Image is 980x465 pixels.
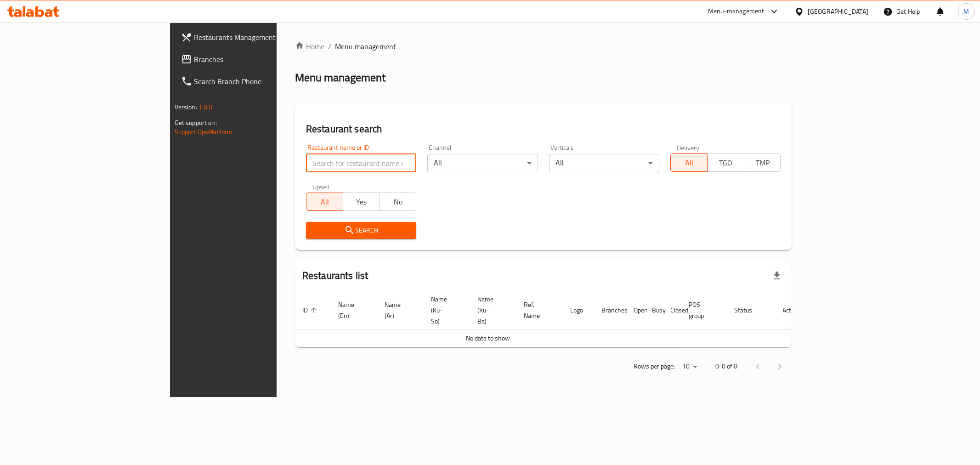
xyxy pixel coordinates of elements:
span: Name (Ar) [385,299,413,321]
button: No [379,193,416,211]
button: Search [306,222,416,239]
h2: Menu management [295,70,385,85]
span: Name (Ku-So) [431,294,459,327]
span: Branches [194,54,326,65]
button: TGO [707,153,744,172]
th: Logo [563,291,594,330]
p: 0-0 of 0 [715,361,737,372]
input: Search for restaurant name or ID.. [306,154,416,172]
span: Version: [175,101,197,113]
span: Name (Ku-Ba) [477,294,505,327]
span: Restaurants Management [194,32,326,43]
button: All [306,193,343,211]
div: [GEOGRAPHIC_DATA] [808,6,868,17]
th: Open [626,291,645,330]
div: All [549,154,659,172]
span: TGO [711,156,741,170]
button: All [670,153,708,172]
span: Status [734,305,764,316]
label: Upsell [312,183,329,190]
span: ID [302,305,320,316]
h2: Restaurants list [302,269,368,283]
a: Restaurants Management [174,26,334,48]
div: Export file [766,265,788,287]
th: Branches [594,291,626,330]
table: enhanced table [295,291,807,347]
div: All [427,154,538,172]
nav: breadcrumb [295,41,792,52]
div: Rows per page: [679,360,701,374]
a: Branches [174,48,334,70]
span: TMP [748,156,777,170]
span: Get support on: [175,117,217,129]
button: Yes [343,193,380,211]
span: Search Branch Phone [194,76,326,87]
span: 1.0.0 [198,101,213,113]
span: M [963,6,969,17]
span: No data to show [466,332,510,344]
span: No [383,195,413,209]
th: Closed [663,291,681,330]
th: Action [775,291,807,330]
span: All [310,195,340,209]
span: Name (En) [338,299,366,321]
th: Busy [645,291,663,330]
span: Yes [347,195,376,209]
span: All [674,156,704,170]
span: POS group [689,299,716,321]
span: Ref. Name [524,299,552,321]
h2: Restaurant search [306,122,781,136]
p: Rows per page: [634,361,675,372]
button: TMP [744,153,781,172]
span: Menu management [335,41,396,52]
div: Menu-management [708,6,765,17]
a: Search Branch Phone [174,70,334,92]
label: Delivery [677,144,700,151]
span: Search [313,225,409,236]
a: Support.OpsPlatform [175,126,233,138]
